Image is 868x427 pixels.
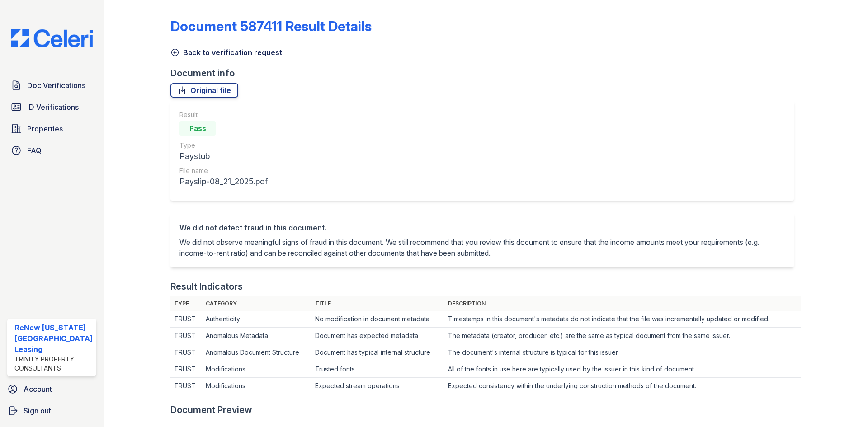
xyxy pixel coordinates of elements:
td: TRUST [170,361,202,378]
img: CE_Logo_Blue-a8612792a0a2168367f1c8372b55b34899dd931a85d93a1a3d3e32e68fde9ad4.png [4,29,100,47]
a: Document 587411 Result Details [170,18,372,34]
span: Doc Verifications [27,80,85,91]
a: Account [4,380,100,398]
td: Anomalous Document Structure [202,344,311,361]
th: Category [202,296,311,311]
td: Anomalous Metadata [202,328,311,344]
div: Paystub [179,150,268,163]
div: ReNew [US_STATE][GEOGRAPHIC_DATA] Leasing [14,322,93,355]
td: TRUST [170,328,202,344]
td: Document has expected metadata [311,328,444,344]
th: Type [170,296,202,311]
td: Trusted fonts [311,361,444,378]
div: Payslip-08_21_2025.pdf [179,175,268,188]
div: Document info [170,67,801,80]
td: Modifications [202,378,311,394]
div: We did not detect fraud in this document. [179,222,785,233]
div: File name [179,166,268,175]
span: Account [24,384,52,394]
td: Expected stream operations [311,378,444,394]
td: TRUST [170,344,202,361]
td: TRUST [170,378,202,394]
td: Document has typical internal structure [311,344,444,361]
a: Doc Verifications [7,76,96,94]
a: Original file [170,83,238,98]
td: The document's internal structure is typical for this issuer. [444,344,801,361]
a: Back to verification request [170,47,282,58]
td: Timestamps in this document's metadata do not indicate that the file was incrementally updated or... [444,311,801,328]
td: Authenticity [202,311,311,328]
td: No modification in document metadata [311,311,444,328]
td: All of the fonts in use here are typically used by the issuer in this kind of document. [444,361,801,378]
td: Expected consistency within the underlying construction methods of the document. [444,378,801,394]
div: Pass [179,121,216,136]
div: Trinity Property Consultants [14,355,93,373]
th: Title [311,296,444,311]
td: Modifications [202,361,311,378]
p: We did not observe meaningful signs of fraud in this document. We still recommend that you review... [179,237,785,258]
span: FAQ [27,145,42,156]
span: Properties [27,123,63,134]
a: FAQ [7,141,96,160]
td: The metadata (creator, producer, etc.) are the same as typical document from the same issuer. [444,328,801,344]
td: TRUST [170,311,202,328]
div: Type [179,141,268,150]
a: Sign out [4,402,100,420]
div: Result [179,110,268,119]
th: Description [444,296,801,311]
div: Document Preview [170,404,252,416]
span: Sign out [24,405,51,416]
a: Properties [7,120,96,138]
div: Result Indicators [170,280,243,293]
span: ID Verifications [27,102,79,113]
a: ID Verifications [7,98,96,116]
